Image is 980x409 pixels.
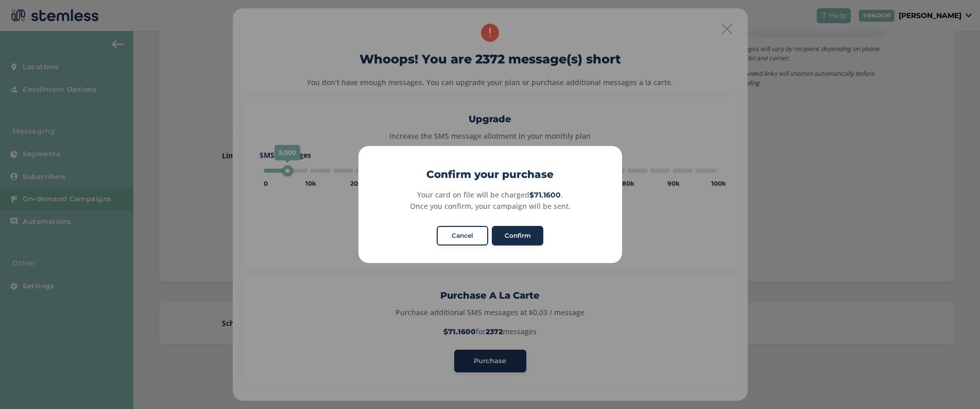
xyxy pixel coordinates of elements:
h2: Confirm your purchase [358,167,622,182]
button: Confirm [492,226,543,246]
iframe: Chat Widget [929,359,980,409]
button: Cancel [437,226,488,246]
div: Your card on file will be charged . Once you confirm, your campaign will be sent. [370,189,610,211]
strong: $71.1600 [529,190,561,200]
